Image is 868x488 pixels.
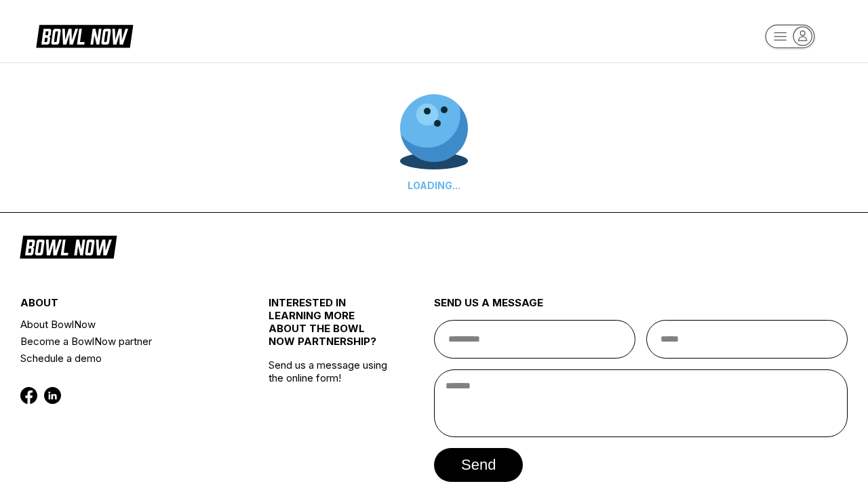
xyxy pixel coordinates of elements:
[20,296,227,316] div: about
[20,333,227,350] a: Become a BowlNow partner
[434,448,523,482] button: send
[269,296,393,359] div: INTERESTED IN LEARNING MORE ABOUT THE BOWL NOW PARTNERSHIP?
[20,316,227,333] a: About BowlNow
[400,180,468,191] div: LOADING...
[434,296,848,320] div: send us a message
[20,350,227,367] a: Schedule a demo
